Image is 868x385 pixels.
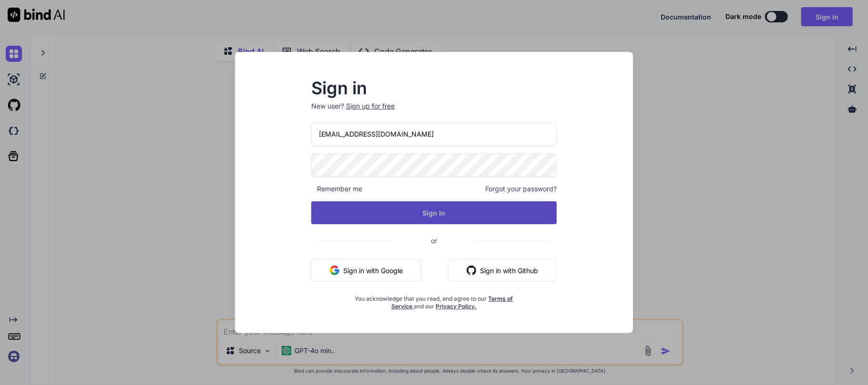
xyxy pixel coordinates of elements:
[311,201,557,224] button: Sign In
[311,122,557,146] input: Login or Email
[346,101,395,111] div: Sign up for free
[311,101,557,122] p: New user?
[352,289,516,310] div: You acknowledge that you read, and agree to our and our
[311,184,362,194] span: Remember me
[311,80,557,96] h2: Sign in
[391,295,513,310] a: Terms of Service
[467,266,476,275] img: github
[311,259,421,282] button: Sign in with Google
[436,303,477,310] a: Privacy Policy.
[485,184,557,194] span: Forgot your password?
[330,266,339,275] img: google
[448,259,557,282] button: Sign in with Github
[393,229,475,252] span: or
